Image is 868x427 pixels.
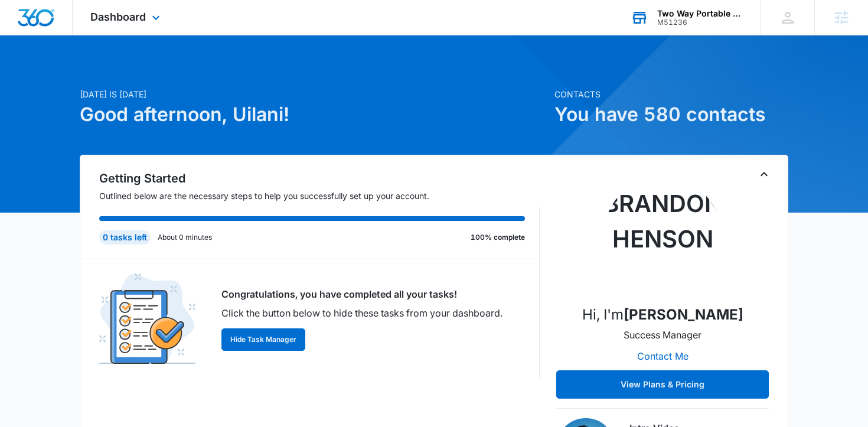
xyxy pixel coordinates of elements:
[625,342,700,370] button: Contact Me
[757,167,771,181] button: Toggle Collapse
[99,230,151,245] div: 0 tasks left
[99,190,540,202] p: Outlined below are the necessary steps to help you successfully set up your account.
[99,170,540,187] h2: Getting Started
[158,232,212,243] p: About 0 minutes
[556,370,769,399] button: View Plans & Pricing
[80,100,547,129] h1: Good afternoon, Uilani!
[624,306,743,323] strong: [PERSON_NAME]
[80,88,547,100] p: [DATE] is [DATE]
[603,177,722,295] img: Brandon Henson
[582,304,743,325] p: Hi, I'm
[221,287,502,301] p: Congratulations, you have completed all your tasks!
[657,9,743,18] div: account name
[554,88,788,100] p: Contacts
[554,100,788,129] h1: You have 580 contacts
[221,306,502,320] p: Click the button below to hide these tasks from your dashboard.
[657,18,743,27] div: account id
[471,232,525,243] p: 100% complete
[624,328,701,342] p: Success Manager
[221,328,305,351] button: Hide Task Manager
[90,11,146,23] span: Dashboard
